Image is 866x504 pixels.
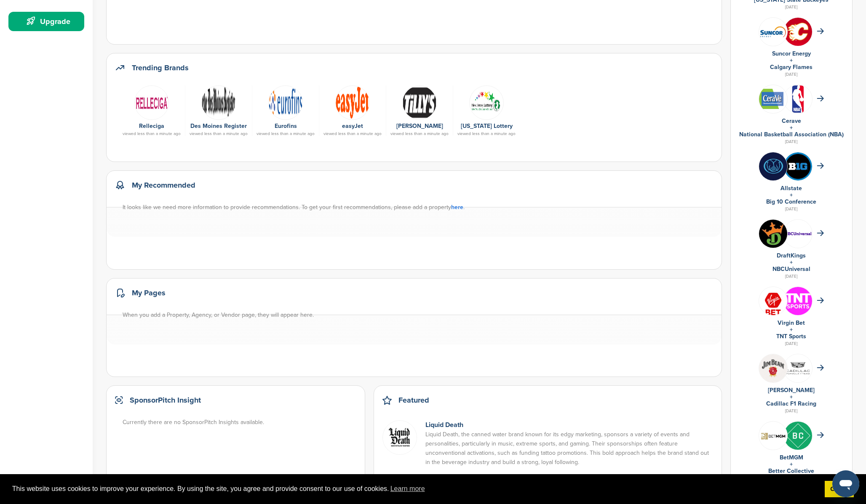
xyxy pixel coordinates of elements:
a: Open uri20141112 50798 1vz8mrh [457,85,516,119]
img: Nbcuniversal 400x400 [784,220,812,248]
img: Bi wggbs 400x400 [759,152,787,180]
img: Data [759,89,787,109]
a: 01 [123,85,181,119]
div: It looks like we need more information to provide recommendations. To get your first recommendati... [123,203,714,212]
div: viewed less than a minute ago [123,132,181,136]
img: Data [759,25,787,38]
h2: My Pages [132,287,166,299]
a: + [790,259,793,266]
div: viewed less than a minute ago [257,132,315,136]
a: + [790,461,793,468]
img: Data [201,85,236,120]
div: Currently there are no SponsorPitch Insights available. [123,418,357,427]
img: Fcgoatp8 400x400 [784,354,812,382]
div: [DATE] [739,340,844,347]
a: Des Moines Register [190,122,247,130]
div: viewed less than a minute ago [390,132,449,136]
a: easyJet [342,122,363,130]
div: viewed less than a minute ago [323,132,382,136]
a: dismiss cookie message [825,481,854,498]
h2: My Recommended [132,179,195,191]
a: Allstate [780,185,802,192]
img: 220px eurofins scientific logo.svg [268,85,303,120]
a: + [790,124,793,131]
div: [DATE] [739,273,844,280]
a: BetMGM [780,454,803,461]
div: viewed less than a minute ago [457,132,516,136]
div: [DATE] [739,71,844,78]
a: + [790,326,793,333]
a: Suncor Energy [772,50,811,57]
div: [DATE] [739,205,844,213]
iframe: Button to launch messaging window [832,470,859,497]
a: Cadillac F1 Racing [766,400,816,407]
a: Data [390,85,449,119]
h2: SponsorPitch Insight [130,394,201,406]
p: Liquid Death, the canned water brand known for its edgy marketing, sponsors a variety of events a... [425,430,713,467]
a: Calgary Flames [770,64,813,71]
img: Open uri20141112 64162 izwz7i?1415806587 [784,85,812,113]
img: Data [402,85,437,120]
a: [PERSON_NAME] [768,387,815,394]
span: This website uses cookies to improve your experience. By using the site, you agree and provide co... [12,483,818,495]
img: Jyyddrmw 400x400 [759,354,787,382]
img: Data [335,85,370,120]
img: Eum25tej 400x400 [784,152,812,180]
img: Qiv8dqs7 400x400 [784,287,812,315]
a: NBCUniversal [772,265,810,273]
img: Images (26) [759,287,787,321]
a: [PERSON_NAME] [396,122,443,130]
img: Open uri20141112 50798 1vz8mrh [469,85,504,120]
h2: Featured [398,394,429,406]
a: TNT Sports [776,333,806,340]
div: When you add a Property, Agency, or Vendor page, they will appear here. [123,310,714,320]
a: DraftKings [777,252,806,259]
img: Inc kuuz 400x400 [784,422,812,450]
div: [DATE] [739,3,844,11]
a: Data [190,85,248,119]
a: Eurofins [275,122,297,130]
a: Liquid Death [425,421,463,429]
h2: Trending Brands [132,62,189,74]
img: 5qbfb61w 400x400 [784,18,812,46]
a: Big 10 Conference [766,198,816,205]
a: Data [323,85,382,119]
div: Upgrade [13,14,84,29]
a: Cerave [782,117,801,125]
img: Screen shot 2020 11 05 at 10.46.00 am [759,428,787,443]
a: here [451,204,463,211]
a: + [790,57,793,64]
a: learn more about cookies [389,483,426,495]
div: [DATE] [739,138,844,146]
a: Virgin Bet [778,319,805,326]
img: Draftkings logo [759,220,787,248]
a: 220px eurofins scientific logo.svg [257,85,315,119]
a: Upgrade [8,12,84,31]
div: [DATE] [739,407,844,415]
a: [US_STATE] Lottery [461,122,513,130]
a: + [790,191,793,199]
a: Relleciga [139,122,164,130]
div: viewed less than a minute ago [190,132,248,136]
img: 01 [134,85,169,120]
a: Better Collective [768,467,814,475]
a: National Basketball Association (NBA) [739,131,844,138]
a: + [790,393,793,401]
img: Screen shot 2022 01 05 at 10.58.13 am [382,420,417,455]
